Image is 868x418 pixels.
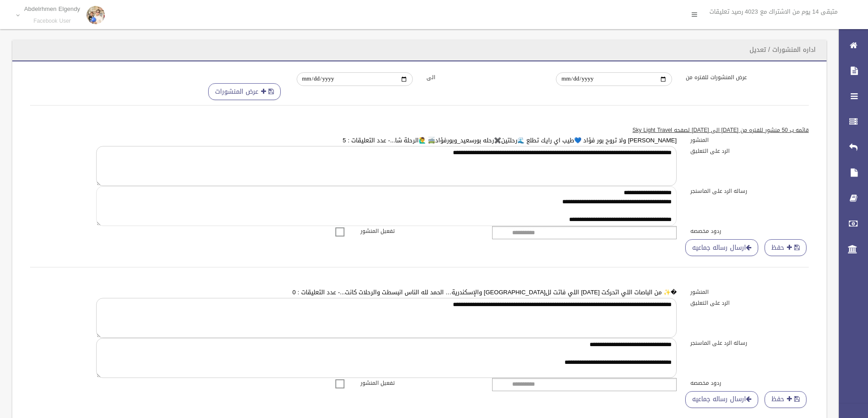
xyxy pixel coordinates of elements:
[420,72,550,82] label: الى
[24,5,80,12] p: Abdelrhmen Elgendy
[685,239,758,256] a: ارسال رساله جماعيه
[765,239,806,256] button: حفظ
[685,391,758,408] a: ارسال رساله جماعيه
[679,72,809,82] label: عرض المنشورات للفتره من
[354,378,486,388] label: تفعيل المنشور
[683,135,816,145] label: المنشور
[683,287,816,297] label: المنشور
[208,83,281,100] button: عرض المنشورات
[24,18,80,25] small: Facebook User
[683,186,816,196] label: رساله الرد على الماسنجر
[632,125,809,135] u: قائمه ب 50 منشور للفتره من [DATE] الى [DATE] لصفحه Sky Light Travel
[354,226,486,236] label: تفعيل المنشور
[765,391,806,408] button: حفظ
[683,146,816,156] label: الرد على التعليق
[739,41,827,59] header: اداره المنشورات / تعديل
[683,378,816,388] label: ردود مخصصه
[343,135,677,146] a: [PERSON_NAME] ولا تروح بور فؤاد 💙طيب اي رايك تطلع 🌊رحلتين✖️رحله بورسعيد_وبورفؤاد🚎 🙋‍♂️الرحلة شا.....
[683,338,816,348] label: رساله الرد على الماسنجر
[683,226,816,236] label: ردود مخصصه
[683,298,816,308] label: الرد على التعليق
[293,287,677,298] a: �✨ من الباصات اللي اتحركت [DATE] اللي فاتت لل[GEOGRAPHIC_DATA] والإسكندرية… الحمد لله الناس انبسط...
